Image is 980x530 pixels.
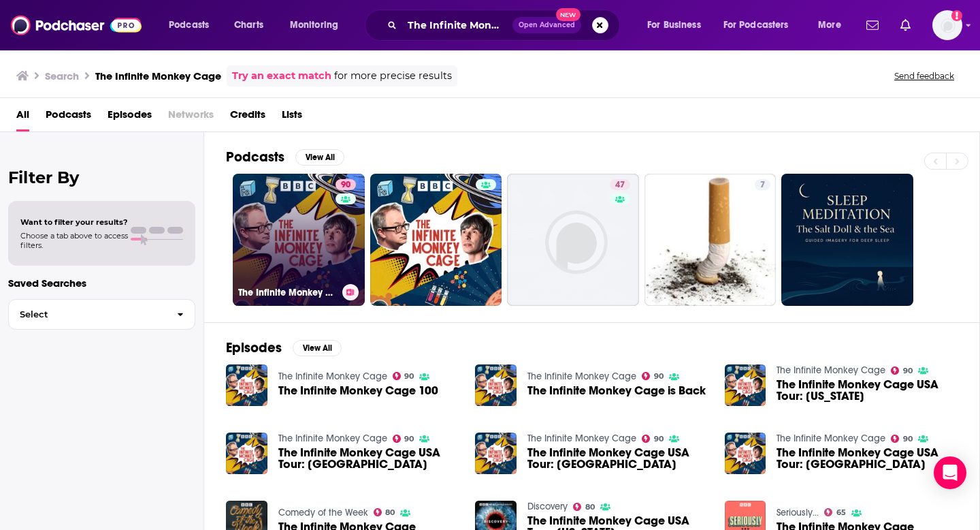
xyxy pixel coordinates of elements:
[45,69,79,82] h3: Search
[527,371,636,382] a: The Infinite Monkey Cage
[8,168,195,187] h2: Filter By
[642,435,664,443] a: 90
[278,385,438,396] span: The Infinite Monkey Cage 100
[777,433,885,444] a: The Infinite Monkey Cage
[836,510,846,516] span: 65
[891,435,913,443] a: 90
[895,14,916,37] a: Show notifications dropdown
[512,17,581,33] button: Open AdvancedNew
[16,104,29,131] span: All
[168,104,214,131] span: Networks
[644,174,777,306] a: 7
[808,14,858,36] button: open menu
[169,16,209,35] span: Podcasts
[280,14,356,36] button: open menu
[891,367,913,375] a: 90
[638,14,718,36] button: open menu
[527,385,706,396] a: The Infinite Monkey Cage is Back
[755,179,770,190] a: 7
[334,68,452,84] span: for more precise results
[903,436,913,442] span: 90
[290,16,338,35] span: Monitoring
[234,16,263,35] span: Charts
[95,69,221,82] h3: The Infinite Monkey Cage
[11,12,142,38] img: Podchaser - Follow, Share and Rate Podcasts
[573,503,595,511] a: 80
[725,364,766,406] img: The Infinite Monkey Cage USA Tour: New York
[226,149,284,166] h2: Podcasts
[46,104,91,131] a: Podcasts
[903,368,913,374] span: 90
[642,372,664,380] a: 90
[777,447,958,470] a: The Infinite Monkey Cage USA Tour: Los Angeles
[723,16,789,35] span: For Podcasters
[402,14,512,36] input: Search podcasts, credits, & more...
[226,433,267,474] img: The Infinite Monkey Cage USA Tour: Chicago
[615,178,625,192] span: 47
[293,340,342,356] button: View All
[238,287,337,298] h3: The Infinite Monkey Cage
[527,501,568,512] a: Discovery
[777,379,958,402] a: The Infinite Monkey Cage USA Tour: New York
[556,8,581,21] span: New
[715,14,808,36] button: open menu
[225,14,272,36] a: Charts
[341,178,350,192] span: 90
[226,364,267,406] a: The Infinite Monkey Cage 100
[8,277,195,290] p: Saved Searches
[278,507,368,518] a: Comedy of the Week
[519,22,575,29] span: Open Advanced
[951,10,962,21] svg: Add a profile image
[585,504,595,510] span: 80
[647,16,701,35] span: For Business
[20,231,128,250] span: Choose a tab above to access filters.
[475,364,517,406] img: The Infinite Monkey Cage is Back
[610,179,630,190] a: 47
[393,435,414,443] a: 90
[654,436,664,442] span: 90
[890,70,958,82] button: Send feedback
[108,104,152,131] a: Episodes
[404,436,414,442] span: 90
[278,447,459,470] a: The Infinite Monkey Cage USA Tour: Chicago
[336,179,356,190] a: 90
[527,433,636,444] a: The Infinite Monkey Cage
[777,379,958,402] span: The Infinite Monkey Cage USA Tour: [US_STATE]
[278,447,459,470] span: The Infinite Monkey Cage USA Tour: [GEOGRAPHIC_DATA]
[932,10,962,40] button: Show profile menu
[385,510,395,516] span: 80
[226,339,282,356] h2: Episodes
[159,14,227,36] button: open menu
[527,447,708,470] span: The Infinite Monkey Cage USA Tour: [GEOGRAPHIC_DATA]
[378,10,633,41] div: Search podcasts, credits, & more...
[295,149,344,166] button: View All
[8,299,195,330] button: Select
[777,447,958,470] span: The Infinite Monkey Cage USA Tour: [GEOGRAPHIC_DATA]
[278,371,387,382] a: The Infinite Monkey Cage
[278,433,387,444] a: The Infinite Monkey Cage
[230,104,265,131] a: Credits
[527,447,708,470] a: The Infinite Monkey Cage USA Tour: San Francisco
[725,433,766,474] img: The Infinite Monkey Cage USA Tour: Los Angeles
[475,433,517,474] img: The Infinite Monkey Cage USA Tour: San Francisco
[861,14,884,37] a: Show notifications dropdown
[404,373,414,379] span: 90
[760,178,765,192] span: 7
[9,310,166,319] span: Select
[282,104,302,131] a: Lists
[777,364,885,376] a: The Infinite Monkey Cage
[777,507,819,518] a: Seriously...
[932,10,962,40] span: Logged in as megcassidy
[232,68,331,84] a: Try an exact match
[374,508,395,516] a: 80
